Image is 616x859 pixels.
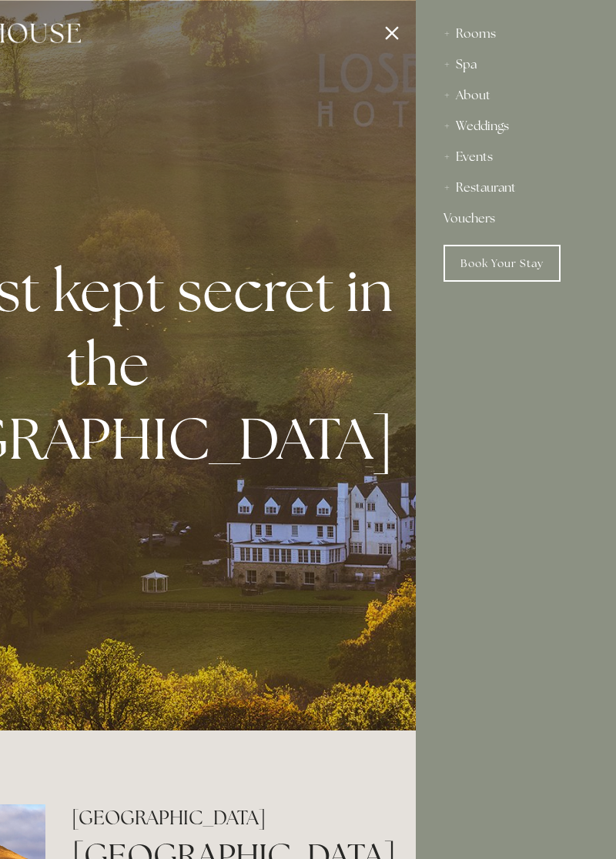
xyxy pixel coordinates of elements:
[444,172,588,203] div: Restaurant
[444,80,588,111] div: About
[444,203,588,234] a: Vouchers
[444,18,588,49] div: Rooms
[444,111,588,142] div: Weddings
[444,49,588,80] div: Spa
[444,245,561,282] a: Book Your Stay
[444,142,588,172] div: Events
